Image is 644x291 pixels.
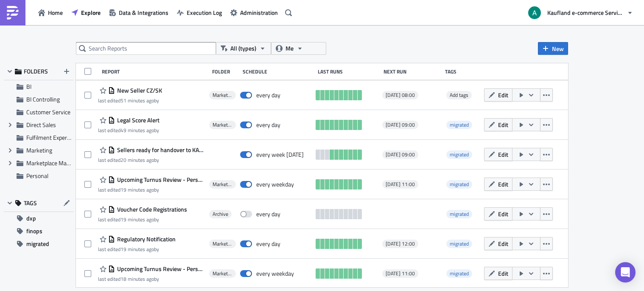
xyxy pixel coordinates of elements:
div: every day [256,121,280,129]
time: 2025-08-11T09:38:53Z [120,126,154,134]
div: last edited by [98,246,176,252]
span: Edit [498,239,508,248]
div: Open Intercom Messenger [615,262,636,283]
button: Edit [484,237,512,250]
time: 2025-08-11T10:07:53Z [120,156,154,164]
div: every week on Thursday [256,151,304,158]
span: [DATE] 09:00 [386,151,415,158]
span: Upcoming Turnus Review - Personengesellschaft 3 Weeks [115,176,205,184]
span: Marketplace Management [213,181,232,188]
span: Edit [498,120,508,129]
input: Search Reports [76,42,216,55]
div: every weekday [256,181,294,188]
span: migrated [450,121,469,129]
div: Folder [212,68,238,75]
span: migrated [446,240,472,248]
button: Data & Integrations [105,6,173,19]
span: Home [48,8,63,17]
span: Direct Sales [26,120,56,129]
img: PushMetrics [6,6,20,20]
span: Marketplace Management [26,158,92,167]
a: Execution Log [173,6,226,19]
span: Explore [81,8,101,17]
span: TAGS [24,199,37,207]
span: Marketing [26,146,52,155]
div: every day [256,210,280,218]
span: Add tags [450,91,468,99]
span: migrated [450,210,469,218]
span: [DATE] 12:00 [386,240,415,247]
span: [DATE] 09:00 [386,121,415,128]
span: Edit [498,269,508,278]
time: 2025-08-11T10:08:31Z [120,215,154,223]
div: last edited by [98,127,160,133]
span: Sellers ready for handover to KAM / Support [115,146,205,154]
span: Regulatory Notification [115,235,176,243]
button: New [538,42,568,55]
span: [DATE] 11:00 [386,181,415,188]
button: Edit [484,267,512,280]
button: Edit [484,118,512,131]
img: Avatar [527,6,542,20]
span: migrated [446,121,472,129]
div: Last Runs [318,68,380,75]
time: 2025-08-11T09:36:23Z [120,96,154,105]
a: Administration [226,6,282,19]
span: Edit [498,90,508,99]
span: migrated [26,237,49,250]
div: last edited by [98,276,205,282]
div: every weekday [256,270,294,277]
span: Personal [26,171,48,180]
button: migrated [4,237,74,250]
div: last edited by [98,157,205,163]
span: migrated [450,269,469,277]
div: last edited by [98,97,162,104]
button: Kaufland e-commerce Services GmbH & Co. KG [523,3,638,22]
span: BI [26,82,31,91]
span: Voucher Code Registrations [115,206,187,213]
span: migrated [446,180,472,189]
span: Marketplace Management [213,121,232,128]
button: Me [271,42,326,55]
span: Customer Service [26,107,70,116]
span: Data & Integrations [119,8,168,17]
span: Fulfilment Experience [26,133,80,142]
span: Add tags [446,91,472,99]
time: 2025-08-11T10:08:11Z [120,186,154,194]
span: Edit [498,150,508,159]
span: finops [26,225,42,237]
span: Marketplace Management [213,240,232,247]
button: All (types) [216,42,271,55]
span: migrated [450,240,469,248]
div: Schedule [243,68,313,75]
span: New [552,44,564,53]
span: [DATE] 08:00 [386,92,415,99]
span: Marketplace Management [213,270,232,277]
div: Tags [445,68,480,75]
div: every day [256,240,280,248]
div: Next Run [384,68,441,75]
span: migrated [450,180,469,188]
button: Edit [484,207,512,220]
time: 2025-08-11T10:09:08Z [120,275,154,283]
span: Me [286,44,294,53]
span: Marketplace Management [213,92,232,99]
span: migrated [446,269,472,278]
span: Edit [498,209,508,218]
button: Home [34,6,67,19]
button: Edit [484,148,512,161]
span: All (types) [230,44,256,53]
div: Report [102,68,208,75]
span: Upcoming Turnus Review - Personengesellschaft 6 Weeks [115,265,205,273]
span: Execution Log [187,8,222,17]
button: Explore [67,6,105,19]
button: dxp [4,212,74,225]
div: every day [256,91,280,99]
span: migrated [446,150,472,159]
span: [DATE] 11:00 [386,270,415,277]
time: 2025-08-11T10:08:47Z [120,245,154,253]
span: migrated [450,150,469,158]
